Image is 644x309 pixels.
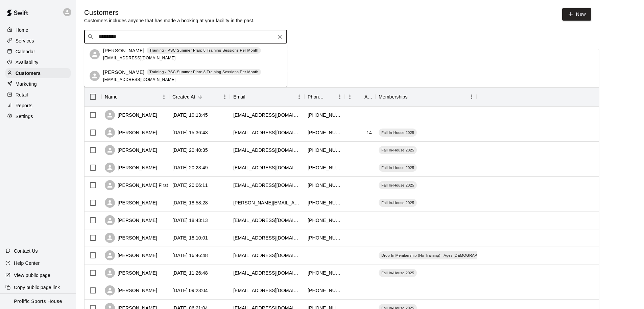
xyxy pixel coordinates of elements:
div: [PERSON_NAME] [105,233,157,243]
p: Copy public page link [14,284,60,291]
div: Reports [5,101,71,111]
div: 2025-09-08 11:26:48 [172,270,208,276]
div: Created At [169,87,230,106]
button: Menu [220,92,230,102]
button: Menu [159,92,169,102]
p: Training - PSC Summer Plan: 8 Training Sessions Per Month [149,69,258,75]
p: Settings [16,113,33,120]
div: [PERSON_NAME] [105,145,157,155]
span: Fall In-House 2025 [379,165,417,170]
button: Sort [118,92,127,102]
div: +14038269969 [308,270,341,276]
div: Age [345,87,375,106]
a: Availability [5,57,71,67]
p: Home [16,27,28,33]
div: [PERSON_NAME] [105,268,157,278]
button: Sort [325,92,335,102]
div: Fall In-House 2025 [379,269,417,277]
div: trowsell@frontiersolutions.ca [233,164,301,171]
div: Services [5,36,71,46]
span: Fall In-House 2025 [379,130,417,135]
p: Marketing [16,81,37,87]
p: Calendar [16,48,35,55]
p: Contact Us [14,248,38,254]
div: [PERSON_NAME] First Rider [105,180,181,190]
h5: Customers [84,8,255,17]
button: Sort [195,92,205,102]
div: +14035120992 [308,217,341,224]
p: View public page [14,272,50,279]
a: New [562,8,591,21]
div: taralee_mak@yahoo.ca [233,270,301,276]
button: Menu [467,92,477,102]
span: Fall In-House 2025 [379,200,417,205]
div: +14034839661 [308,147,341,153]
div: Phone Number [308,87,325,106]
span: Drop-In Membership (No Training) - Ages [DEMOGRAPHIC_DATA]+ [379,253,502,258]
div: 2025-09-10 18:58:28 [172,199,208,206]
p: [PERSON_NAME] [103,69,144,76]
span: [EMAIL_ADDRESS][DOMAIN_NAME] [103,56,176,60]
div: Fall In-House 2025 [379,199,417,207]
div: Memberships [379,87,408,106]
div: Settings [5,111,71,121]
a: Marketing [5,79,71,89]
div: Home [5,25,71,35]
div: badya_k@hotmail.com [233,112,301,118]
div: 2025-09-10 20:40:35 [172,147,208,153]
div: 2025-09-13 10:13:45 [172,112,208,118]
div: [PERSON_NAME] [105,250,157,260]
div: [PERSON_NAME] [105,198,157,208]
span: [EMAIL_ADDRESS][DOMAIN_NAME] [103,77,176,82]
div: Fall In-House 2025 [379,129,417,137]
p: [PERSON_NAME] [103,47,144,54]
div: [PERSON_NAME] [105,128,157,138]
div: Name [101,87,169,106]
span: Fall In-House 2025 [379,182,417,188]
a: Retail [5,90,71,100]
p: Training - PSC Summer Plan: 8 Training Sessions Per Month [149,48,258,53]
button: Sort [245,92,255,102]
div: [PERSON_NAME] [105,110,157,120]
div: sheenadhan@hotmail.com [233,287,301,294]
div: dhruti20@yahoo.com [233,129,301,136]
p: Prolific Sports House [14,298,62,305]
div: Memberships [375,87,477,106]
div: 2025-09-12 15:36:43 [172,129,208,136]
div: Search customers by name or email [84,30,287,44]
div: [PERSON_NAME] [105,215,157,225]
div: Fall In-House 2025 [379,146,417,154]
div: +15879681828 [308,234,341,241]
div: Fall In-House 2025 [379,181,417,189]
span: Fall In-House 2025 [379,270,417,276]
div: [PERSON_NAME] [105,163,157,173]
div: Kaleb Kane [90,71,100,81]
div: Kaleb Kane [90,49,100,59]
div: 2025-09-08 09:23:04 [172,287,208,294]
a: Calendar [5,47,71,57]
button: Clear [275,32,285,41]
div: ashleyannewatt@gmail.com [233,147,301,153]
p: Customers includes anyone that has made a booking at your facility in the past. [84,17,255,24]
p: Customers [16,70,41,77]
button: Menu [335,92,345,102]
div: +14038016384 [308,112,341,118]
div: +14037079178 [308,182,341,189]
p: Retail [16,91,28,98]
p: Availability [16,59,39,66]
div: +14037967866 [308,287,341,294]
div: 14 [366,129,372,136]
a: Customers [5,68,71,78]
div: Email [233,87,245,106]
div: Age [364,87,372,106]
p: Help Center [14,260,40,266]
div: 2025-09-09 16:46:48 [172,252,208,259]
button: Sort [408,92,417,102]
div: 2025-09-10 20:06:11 [172,182,208,189]
div: Drop-In Membership (No Training) - Ages [DEMOGRAPHIC_DATA]+ [379,251,502,259]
